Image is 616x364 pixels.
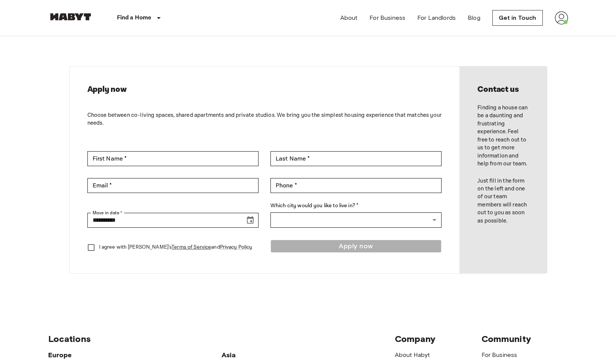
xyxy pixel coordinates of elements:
h2: Contact us [477,84,529,95]
span: Locations [48,333,91,344]
button: Choose date, selected date is Sep 20, 2025 [243,213,258,228]
span: Company [395,333,436,344]
p: Finding a house can be a daunting and frustrating experience. Feel free to reach out to us to get... [477,104,529,168]
a: For Business [482,351,517,358]
label: Move in date [93,209,123,216]
a: For Business [369,13,405,22]
a: Terms of Service [171,244,211,251]
span: Asia [222,351,236,359]
p: Choose between co-living spaces, shared apartments and private studios. We bring you the simplest... [87,111,442,127]
a: Blog [468,13,480,22]
a: About [340,13,358,22]
p: I agree with [PERSON_NAME]'s and [99,243,253,251]
p: Just fill in the form on the left and one of our team members will reach out to you as soon as po... [477,177,529,225]
a: For Landlords [417,13,456,22]
img: avatar [555,11,568,25]
span: Community [482,333,531,344]
a: About Habyt [395,351,430,358]
a: Privacy Policy [220,244,253,251]
label: Which city would you like to live in? * [270,202,442,210]
h2: Apply now [87,84,442,95]
img: Habyt [48,13,93,21]
p: Find a Home [117,13,152,22]
a: Get in Touch [492,10,543,26]
span: Europe [48,351,72,359]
